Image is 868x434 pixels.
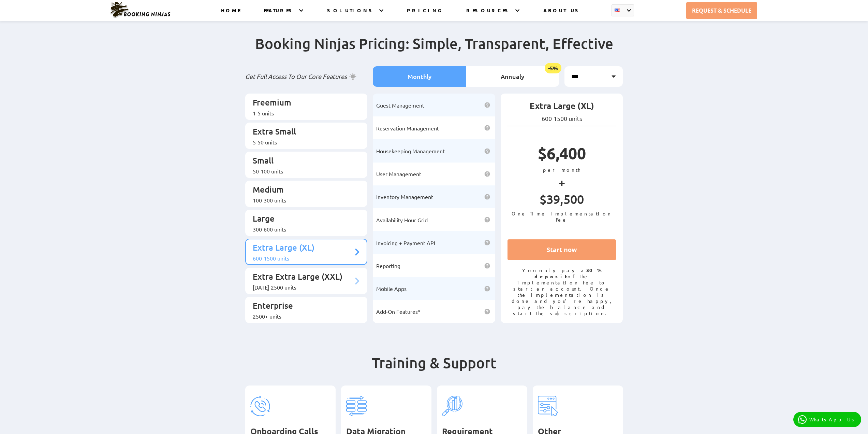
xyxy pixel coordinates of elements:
[253,284,353,291] div: [DATE]-2500 units
[253,197,353,204] div: 100-300 units
[376,285,407,292] span: Mobile Apps
[484,102,490,108] img: help icon
[543,7,581,21] a: ABOUT US
[253,271,353,284] p: Extra Extra Large (XXL)
[253,300,353,313] p: Enterprise
[466,66,559,87] li: Annualy
[507,167,616,173] p: per month
[373,66,466,87] li: Monthly
[253,184,353,197] p: Medium
[793,412,861,427] a: WhatsApp Us
[253,168,353,174] div: 50-100 units
[221,7,240,21] a: HOME
[534,267,602,279] strong: 30% deposit
[484,171,490,177] img: help icon
[245,34,623,66] h2: Booking Ninjas Pricing: Simple, Transparent, Effective
[507,210,616,223] p: One-Time Implementation Fee
[376,193,433,200] span: Inventory Management
[484,194,490,200] img: help icon
[538,396,558,416] img: pricing-tag-4.svg
[442,396,462,416] img: pricing-tag-3.svg
[484,309,490,314] img: help icon
[253,97,353,110] p: Freemium
[507,143,616,167] p: $6,400
[376,125,439,131] span: Reservation Management
[253,155,353,168] p: Small
[545,63,561,73] span: -5%
[253,213,353,226] p: Large
[253,110,353,116] div: 1-5 units
[376,102,424,109] span: Guest Management
[484,125,490,131] img: help icon
[327,7,375,21] a: SOLUTIONS
[376,239,435,246] span: Invoicing + Payment API
[253,313,353,320] div: 2500+ units
[507,100,616,115] p: Extra Large (XL)
[346,396,367,416] img: pricing-tag-2.svg
[484,240,490,246] img: help icon
[484,217,490,223] img: help icon
[507,173,616,192] p: +
[376,262,400,269] span: Reporting
[466,7,511,21] a: RESOURCES
[376,216,428,223] span: Availability Hour Grid
[407,7,443,21] a: PRICING
[376,148,445,154] span: Housekeeping Management
[250,396,271,416] img: pricing-tag-1.svg
[484,286,490,292] img: help icon
[809,417,856,422] p: WhatsApp Us
[507,239,616,260] a: Start now
[376,170,421,177] span: User Management
[484,148,490,154] img: help icon
[253,255,353,262] div: 600-1500 units
[376,308,421,315] span: Add-On Features*
[507,115,616,122] p: 600-1500 units
[484,263,490,269] img: help icon
[253,139,353,145] div: 5-50 units
[253,126,353,139] p: Extra Small
[245,354,623,386] h2: Training & Support
[507,267,616,316] p: You only pay a of the implementation fee to start an account. Once the implementation is done and...
[264,7,295,21] a: FEATURES
[253,242,353,255] p: Extra Large (XL)
[253,226,353,233] div: 300-600 units
[245,72,368,81] p: Get Full Access To Our Core Features
[507,192,616,210] p: $39,500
